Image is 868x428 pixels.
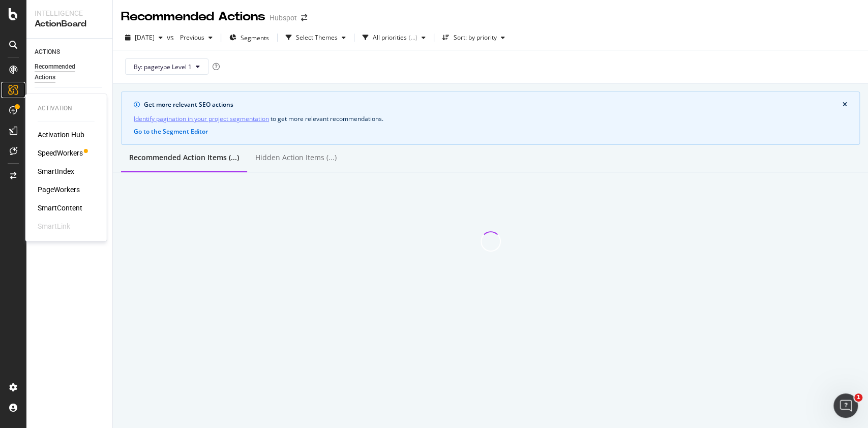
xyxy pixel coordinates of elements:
[35,62,105,83] a: Recommended Actions
[38,130,84,140] a: Activation Hub
[121,29,167,46] button: [DATE]
[225,29,273,46] button: Segments
[438,29,509,46] button: Sort: by priority
[167,33,176,43] span: vs
[135,33,155,42] span: 2025 Sep. 9th
[38,166,74,176] a: SmartIndex
[35,47,60,57] div: ACTIONS
[35,8,104,18] div: Intelligence
[409,35,417,41] div: ( ... )
[373,35,407,41] div: All priorities
[241,34,269,42] span: Segments
[454,35,497,41] div: Sort: by priority
[35,18,104,30] div: ActionBoard
[125,58,208,75] button: By: pagetype Level 1
[38,203,82,213] a: SmartContent
[358,29,430,46] button: All priorities(...)
[35,47,105,57] a: ACTIONS
[129,152,239,163] div: Recommended Action Items (...)
[35,91,105,102] a: GUIDANCE PAGES
[134,113,847,124] div: to get more relevant recommendations .
[854,393,862,402] span: 1
[134,63,192,71] span: By: pagetype Level 1
[270,13,297,23] div: Hubspot
[38,221,70,231] div: SmartLink
[38,104,95,113] div: Activation
[301,14,307,21] div: arrow-right-arrow-left
[296,35,338,41] div: Select Themes
[121,91,860,145] div: info banner
[255,152,337,163] div: Hidden Action Items (...)
[282,29,350,46] button: Select Themes
[35,91,85,102] div: GUIDANCE PAGES
[134,113,269,124] a: Identify pagination in your project segmentation
[833,393,858,418] iframe: Intercom live chat
[38,148,83,158] a: SpeedWorkers
[840,99,850,110] button: close banner
[38,185,80,195] a: PageWorkers
[176,33,204,42] span: Previous
[176,29,217,46] button: Previous
[121,8,265,25] div: Recommended Actions
[35,62,96,83] div: Recommended Actions
[134,128,208,135] button: Go to the Segment Editor
[144,100,843,109] div: Get more relevant SEO actions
